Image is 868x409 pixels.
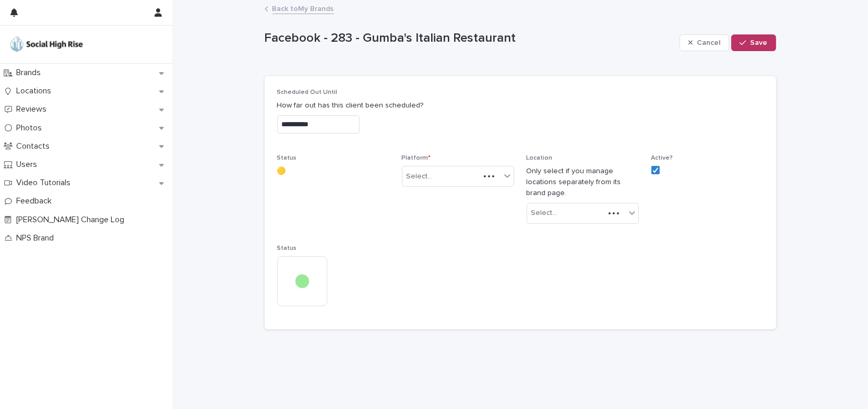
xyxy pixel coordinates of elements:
img: o5DnuTxEQV6sW9jFYBBf [8,34,85,55]
p: Photos [12,123,50,133]
span: Cancel [697,39,720,46]
p: Feedback [12,196,60,206]
p: [PERSON_NAME] Change Log [12,215,133,225]
a: Back toMy Brands [272,2,334,14]
p: Contacts [12,141,58,151]
p: Video Tutorials [12,178,79,188]
p: Brands [12,68,49,78]
button: Save [731,34,776,51]
span: Active? [651,155,673,161]
p: Only select if you manage locations separately from its brand page. [527,166,639,198]
span: Status [277,245,297,251]
p: NPS Brand [12,233,62,243]
p: Reviews [12,104,55,114]
span: Status [277,155,297,161]
span: Save [751,39,768,46]
div: Select... [407,171,433,182]
div: Select... [531,208,557,219]
p: Users [12,160,45,170]
span: Platform [402,155,431,161]
p: Locations [12,86,60,96]
p: How far out has this client been scheduled? [277,100,764,111]
button: Cancel [680,34,730,51]
p: Facebook - 283 - Gumba's Italian Restaurant [265,31,675,46]
span: Location [527,155,553,161]
p: 🟡 [277,166,389,177]
span: Scheduled Out Until [277,89,338,95]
